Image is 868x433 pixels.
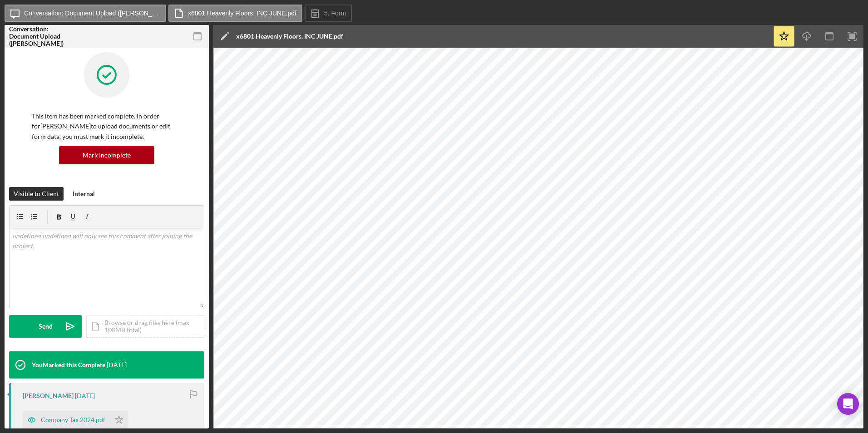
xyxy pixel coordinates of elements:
div: x6801 Heavenly Floors, INC JUNE.pdf [236,33,343,40]
div: Visible to Client [14,187,59,201]
div: Internal [73,187,95,201]
button: Mark Incomplete [59,146,154,164]
button: Internal [68,187,99,201]
button: Company Tax 2024.pdf [23,411,128,429]
time: 2025-08-09 22:02 [75,392,95,399]
button: Send [9,315,82,338]
p: This item has been marked complete. In order for [PERSON_NAME] to upload documents or edit form d... [32,111,182,142]
label: x6801 Heavenly Floors, INC JUNE.pdf [188,10,296,17]
button: x6801 Heavenly Floors, INC JUNE.pdf [168,5,302,22]
div: Send [39,315,53,338]
div: [PERSON_NAME] [23,392,74,399]
button: 5. Form [305,5,352,22]
div: Mark Incomplete [83,146,131,164]
label: 5. Form [324,10,346,17]
label: Conversation: Document Upload ([PERSON_NAME]) [24,10,160,17]
button: Conversation: Document Upload ([PERSON_NAME]) [5,5,166,22]
time: 2025-09-05 19:33 [107,361,127,369]
button: Visible to Client [9,187,64,201]
div: Conversation: Document Upload ([PERSON_NAME]) [9,25,73,47]
div: Open Intercom Messenger [837,393,859,415]
div: Company Tax 2024.pdf [41,416,105,423]
div: You Marked this Complete [32,361,105,369]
